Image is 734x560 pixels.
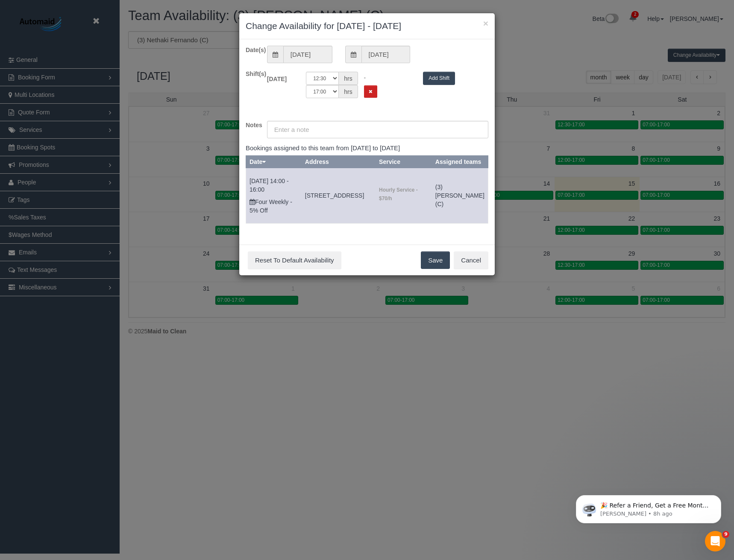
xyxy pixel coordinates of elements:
[364,74,366,81] span: -
[563,477,734,537] iframe: Intercom notifications message
[376,156,432,168] th: Service
[483,19,488,28] button: ×
[423,72,455,85] button: Add Shift
[239,121,261,129] label: Notes
[283,46,332,63] input: From
[248,251,341,269] button: Reset To Default Availability
[246,145,488,152] h4: Bookings assigned to this team from [DATE] to [DATE]
[239,13,495,275] sui-modal: Change Availability for 29/08/2025 - 29/08/2025
[267,121,488,138] input: Enter a note
[246,168,302,224] td: Schedule date
[250,177,298,194] p: [DATE] 14:00 - 16:00
[705,531,725,551] iframe: Intercom live chat
[364,85,377,98] button: Remove Shift
[376,168,432,224] td: Service location
[239,70,261,78] label: Shift(s)
[261,72,299,83] label: [DATE]
[246,20,488,32] h3: Change Availability for [DATE] - [DATE]
[722,531,729,538] span: 9
[454,251,488,269] button: Cancel
[301,168,375,224] td: Service location
[301,156,375,168] th: Address
[432,168,488,224] td: Assigned teams
[339,85,358,98] span: hrs
[421,251,450,269] button: Save
[379,187,418,201] strong: Hourly Service - $70/h
[339,72,358,85] span: hrs
[432,156,488,168] th: Assigned teams
[246,156,302,168] th: Date
[239,46,261,54] label: Date(s)
[361,46,411,63] input: To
